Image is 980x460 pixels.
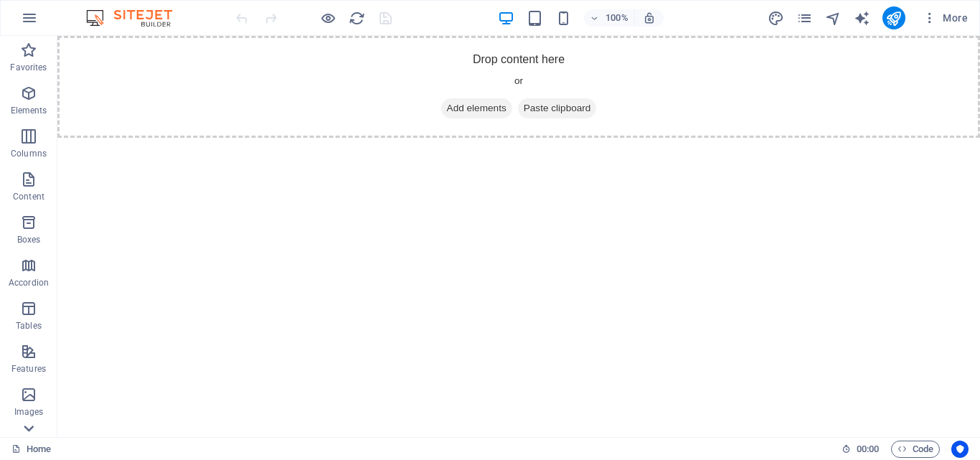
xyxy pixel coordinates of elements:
i: Navigator [825,10,842,27]
button: navigator [825,9,842,27]
span: Add elements [384,62,455,83]
p: Columns [11,148,47,159]
i: Publish [885,10,902,27]
button: text_generator [854,9,871,27]
a: Click to cancel selection. Double-click to open Pages [11,441,51,458]
p: Boxes [17,234,41,245]
p: Features [11,363,46,375]
span: 00 00 [857,441,879,458]
button: Click here to leave preview mode and continue editing [319,9,336,27]
button: pages [796,9,814,27]
i: On resize automatically adjust zoom level to fit chosen device. [643,11,656,24]
span: Code [897,441,933,458]
button: reload [348,9,365,27]
button: Usercentrics [951,441,969,458]
h6: 100% [606,9,628,27]
i: Pages (Ctrl+Alt+S) [796,10,813,27]
span: : [867,443,869,454]
span: Paste clipboard [461,62,540,83]
img: Editor Logo [83,9,190,27]
i: Reload page [349,10,365,27]
i: Design (Ctrl+Alt+Y) [768,10,784,27]
button: Code [891,441,940,458]
button: design [768,9,785,27]
span: More [923,11,968,25]
p: Content [13,191,44,202]
p: Elements [11,105,47,116]
button: 100% [584,9,635,27]
h6: Session time [842,441,880,458]
p: Accordion [9,277,49,288]
button: More [917,6,974,29]
p: Tables [16,320,42,332]
i: AI Writer [854,10,870,27]
button: publish [882,6,905,29]
p: Images [14,406,44,418]
p: Favorites [10,62,47,73]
